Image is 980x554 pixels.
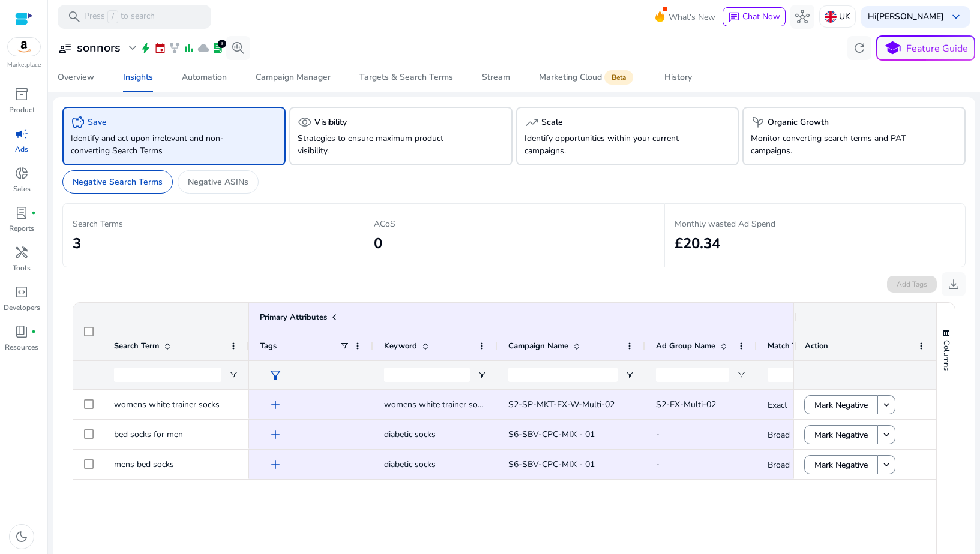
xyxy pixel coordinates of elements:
input: Ad Group Name Filter Input [656,368,729,382]
h5: Save [88,118,107,128]
span: add [268,457,283,472]
mat-icon: keyboard_arrow_down [881,399,892,410]
span: Tags [260,341,277,351]
h2: 3 [73,235,354,252]
p: Broad [768,423,830,447]
p: Monthly wasted Ad Spend [675,218,955,230]
button: download [942,272,966,296]
p: Resources [5,342,38,353]
span: hub [795,10,810,24]
span: womens white trainer socks [114,399,220,410]
div: Automation [182,73,227,82]
div: History [664,73,692,82]
button: Mark Negative [804,425,878,444]
span: / [107,10,118,23]
p: UK [839,6,850,27]
span: S6-SBV-CPC-MIX - 01 [508,429,595,440]
span: lab_profile [212,42,224,54]
p: Search Terms [73,218,354,230]
span: Primary Attributes [260,312,327,323]
p: Broad [768,453,830,477]
span: user_attributes [58,41,72,55]
img: amazon.svg [8,38,40,56]
span: Keyword [384,341,417,351]
span: bed socks for men [114,429,183,440]
span: donut_small [14,166,29,180]
span: lab_profile [14,206,29,220]
button: search_insights [226,36,250,60]
div: Targets & Search Terms [359,73,453,82]
h5: Organic Growth [768,118,829,128]
p: ACoS [374,218,655,230]
span: fiber_manual_record [31,210,36,215]
span: campaign [14,127,29,141]
span: book_4 [14,324,29,339]
h2: £20.34 [675,235,955,252]
button: Open Filter Menu [229,370,238,380]
span: cloud [197,42,209,54]
span: Columns [941,340,952,371]
button: Mark Negative [804,455,878,474]
img: uk.svg [825,11,837,23]
span: - [656,429,660,440]
span: bolt [140,42,152,54]
span: add [268,427,283,442]
span: family_history [169,42,181,54]
mat-icon: keyboard_arrow_down [881,459,892,470]
span: savings [71,115,85,130]
p: Sales [13,183,31,194]
input: Search Term Filter Input [114,368,221,382]
div: Overview [58,73,94,82]
span: dark_mode [14,529,29,544]
button: hub [790,5,814,29]
input: Match Type Filter Input [768,368,813,382]
div: Campaign Manager [256,73,331,82]
span: search_insights [231,41,245,55]
h5: Visibility [314,118,347,128]
span: Match Type [768,341,804,351]
span: Search Term [114,341,159,351]
button: Open Filter Menu [736,370,746,380]
span: Action [805,341,828,351]
span: S2-EX-Multi-02 [656,399,716,410]
span: womens white trainer socks [384,399,490,410]
button: Mark Negative [804,395,878,414]
p: Identify opportunities within your current campaigns. [525,132,696,157]
div: Stream [482,73,510,82]
p: Monitor converting search terms and PAT campaigns. [751,132,922,157]
span: Campaign Name [508,341,568,351]
span: Mark Negative [814,393,868,417]
b: [PERSON_NAME] [876,11,944,22]
input: Keyword Filter Input [384,368,470,382]
span: diabetic socks [384,429,436,440]
span: expand_more [125,41,140,55]
button: refresh [847,36,871,60]
button: schoolFeature Guide [876,35,975,61]
p: Press to search [84,10,155,23]
span: psychiatry [751,115,765,130]
span: chat [728,11,740,23]
span: filter_alt [268,368,283,383]
span: Chat Now [742,11,780,22]
span: bar_chart [183,42,195,54]
button: Open Filter Menu [477,370,487,380]
span: Ad Group Name [656,341,715,351]
p: Feature Guide [906,41,968,56]
span: diabetic socks [384,459,436,470]
span: download [946,277,961,291]
span: refresh [852,41,867,55]
span: inventory_2 [14,87,29,101]
span: trending_up [525,115,539,130]
p: Ads [15,144,28,155]
span: - [656,459,660,470]
p: Hi [868,13,944,21]
h5: Scale [541,118,563,128]
div: 3 [218,40,226,48]
p: Negative Search Terms [73,176,163,188]
div: Marketing Cloud [539,73,636,82]
span: mens bed socks [114,459,174,470]
p: Identify and act upon irrelevant and non-converting Search Terms [71,132,242,157]
p: Developers [4,302,40,313]
p: Tools [13,263,31,273]
span: keyboard_arrow_down [949,10,963,24]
